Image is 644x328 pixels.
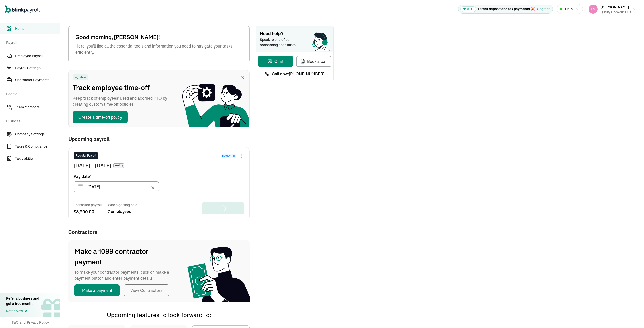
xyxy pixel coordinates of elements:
span: Employee Payroll [15,53,60,59]
div: Chat [267,58,284,64]
div: Book a call [300,58,327,64]
span: Estimated payroll [74,202,102,207]
button: View Contractors [124,284,169,296]
button: Help [557,4,583,14]
span: [DATE] - [DATE] [74,162,111,169]
span: Taxes & Compliance [15,144,60,149]
span: Make a 1099 contractor payment [74,246,175,267]
span: Tax Liability [15,156,60,161]
span: Help [565,6,573,12]
button: Upgrade [537,6,551,12]
span: Company Settings [15,132,60,137]
span: Due [DATE] [221,154,236,158]
button: Make a payment [74,284,120,296]
p: Direct deposit and tax payments 🎉 [478,6,535,12]
button: Create a time-off policy [73,111,128,123]
span: Contractors [68,228,250,236]
span: [PERSON_NAME] [601,5,629,9]
iframe: Chat Widget [560,274,644,328]
span: Home [15,26,60,31]
span: Privacy Policy [27,320,49,325]
span: T&C [12,320,18,325]
span: $ 8,900.00 [74,208,102,215]
div: Quality Linework, LLC [601,10,631,14]
a: Refer Now [6,308,39,314]
span: Keep track of employees’ used and accrued PTO by creating custom time-off policies [73,95,173,107]
img: loader [220,205,226,212]
button: Chat [258,56,293,67]
span: Upcoming payroll [68,136,110,142]
span: Good morning, [PERSON_NAME]! [75,33,243,41]
span: Upcoming features to look forward to: [107,311,211,319]
span: Speak to one of our onboarding specialists [260,37,303,48]
nav: Global [5,2,40,16]
span: Contractor Payments [15,77,60,83]
input: XX/XX/XX [74,181,159,192]
span: Need help? [260,30,329,37]
span: Here, you'll find all the essential tools and information you need to navigate your tasks efficie... [75,43,243,55]
span: Pay date [74,173,91,179]
span: Track employee time-off [73,82,173,93]
span: To make your contractor payments, click on make a payment button and enter payment details [74,269,175,281]
span: Who’s getting paid [108,202,137,207]
span: Payroll [6,35,57,49]
span: People [6,86,57,101]
span: New [460,6,476,12]
span: Call now: [PHONE_NUMBER] [272,71,324,77]
span: Regular Payroll [76,153,96,158]
button: [PERSON_NAME]Quality Linework, LLC [587,3,639,15]
span: Weekly [113,163,124,168]
span: Payroll Settings [15,65,60,71]
span: 7 employees [108,208,137,214]
div: Refer a business and get a free month! [6,296,39,306]
span: New [79,75,86,79]
span: Team Members [15,105,60,110]
span: Business [6,114,57,128]
button: Book a call [296,56,331,67]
